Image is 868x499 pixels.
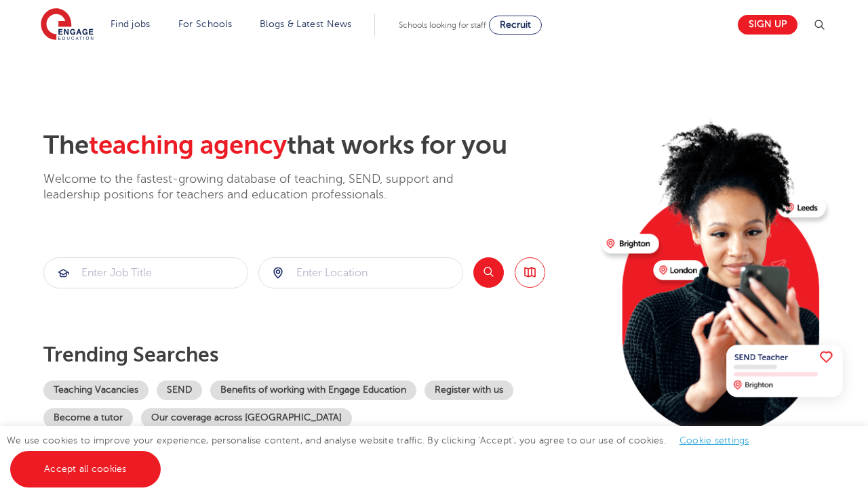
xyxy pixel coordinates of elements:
a: Our coverage across [GEOGRAPHIC_DATA] [141,408,352,428]
a: SEND [157,381,202,400]
h2: The that works for you [43,130,591,161]
a: For Schools [178,19,232,29]
a: Find jobs [111,19,151,29]
div: Submit [43,257,248,288]
a: Recruit [489,16,542,35]
a: Teaching Vacancies [43,381,149,400]
a: Benefits of working with Engage Education [210,381,416,400]
a: Sign up [738,15,797,35]
a: Cookie settings [679,435,749,446]
button: Search [473,257,504,288]
img: Engage Education [41,8,94,42]
p: Welcome to the fastest-growing database of teaching, SEND, support and leadership positions for t... [43,171,491,203]
a: Blogs & Latest News [260,19,352,29]
input: Submit [259,258,462,288]
a: Accept all cookies [10,451,161,487]
a: Become a tutor [43,408,133,428]
span: We use cookies to improve your experience, personalise content, and analyse website traffic. By c... [7,435,763,474]
span: Recruit [500,20,531,30]
input: Submit [44,258,248,288]
p: Trending searches [43,343,591,367]
div: Submit [258,257,463,288]
span: Schools looking for staff [399,20,486,30]
a: Register with us [425,381,513,400]
span: teaching agency [89,131,287,160]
